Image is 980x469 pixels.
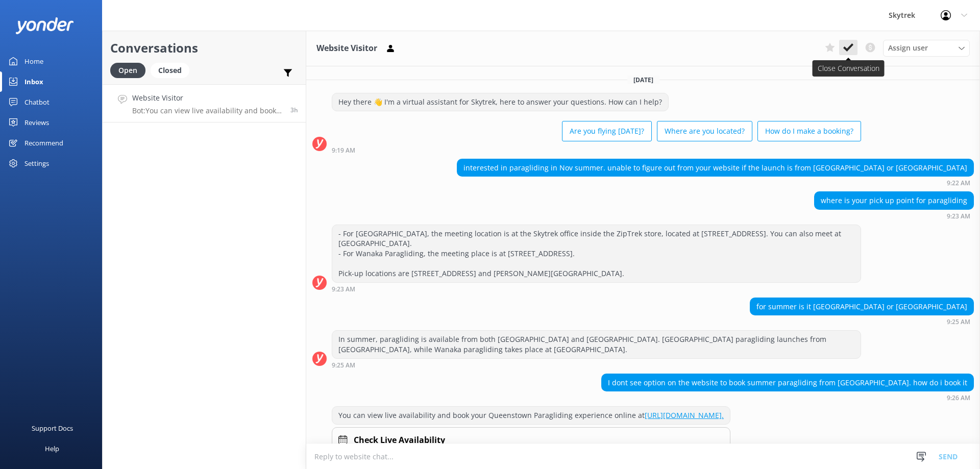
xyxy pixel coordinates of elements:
div: Hey there 👋 I'm a virtual assistant for Skytrek, here to answer your questions. How can I help? [332,93,668,111]
div: Support Docs [32,418,73,438]
div: Assign User [883,40,970,56]
div: Sep 25 2025 09:23am (UTC +12:00) Pacific/Auckland [332,285,861,292]
div: In summer, paragliding is available from both [GEOGRAPHIC_DATA] and [GEOGRAPHIC_DATA]. [GEOGRAPHI... [332,331,861,358]
div: interested in paragliding in Nov summer. unable to figure out from your website if the launch is ... [457,159,973,177]
div: You can view live availability and book your Queenstown Paragliding experience online at [332,407,730,424]
h4: Check Live Availability [354,434,445,447]
div: Chatbot [24,92,50,112]
a: [URL][DOMAIN_NAME]. [645,410,724,420]
a: Website VisitorBot:You can view live availability and book your Queenstown Paragliding experience... [103,84,306,122]
div: for summer is it [GEOGRAPHIC_DATA] or [GEOGRAPHIC_DATA] [750,298,973,315]
strong: 9:23 AM [332,286,355,292]
div: Sep 25 2025 09:19am (UTC +12:00) Pacific/Auckland [332,146,861,154]
img: yonder-white-logo.png [15,17,74,34]
div: Sep 25 2025 09:23am (UTC +12:00) Pacific/Auckland [814,212,974,219]
div: Settings [24,153,49,174]
div: I dont see option on the website to book summer paragliding from [GEOGRAPHIC_DATA]. how do i book it [602,374,973,391]
div: Closed [151,63,189,78]
div: where is your pick up point for paragliding [815,192,973,209]
h3: Website Visitor [316,42,377,55]
strong: 9:25 AM [332,362,355,368]
button: How do I make a booking? [757,121,861,141]
div: Sep 25 2025 09:25am (UTC +12:00) Pacific/Auckland [332,361,861,368]
strong: 9:19 AM [332,147,355,154]
h4: Website Visitor [132,92,283,104]
div: Help [45,438,59,459]
span: [DATE] [627,76,659,84]
button: Are you flying [DATE]? [562,121,652,141]
strong: 9:22 AM [947,180,970,186]
strong: 9:25 AM [947,319,970,325]
div: Sep 25 2025 09:26am (UTC +12:00) Pacific/Auckland [601,394,974,401]
div: Reviews [24,112,49,133]
h2: Conversations [110,38,298,58]
a: Closed [151,64,194,76]
span: Sep 25 2025 09:26am (UTC +12:00) Pacific/Auckland [290,106,298,114]
div: Sep 25 2025 09:25am (UTC +12:00) Pacific/Auckland [750,318,974,325]
p: Bot: You can view live availability and book your Queenstown Paragliding experience online at [UR... [132,106,283,115]
div: Sep 25 2025 09:22am (UTC +12:00) Pacific/Auckland [457,179,974,186]
div: - For [GEOGRAPHIC_DATA], the meeting location is at the Skytrek office inside the ZipTrek store, ... [332,225,861,282]
div: Home [24,51,43,71]
strong: 9:26 AM [947,395,970,401]
a: Open [110,64,151,76]
div: Open [110,63,145,78]
button: Where are you located? [657,121,752,141]
strong: 9:23 AM [947,213,970,219]
span: Assign user [888,42,928,54]
div: Recommend [24,133,63,153]
div: Inbox [24,71,43,92]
